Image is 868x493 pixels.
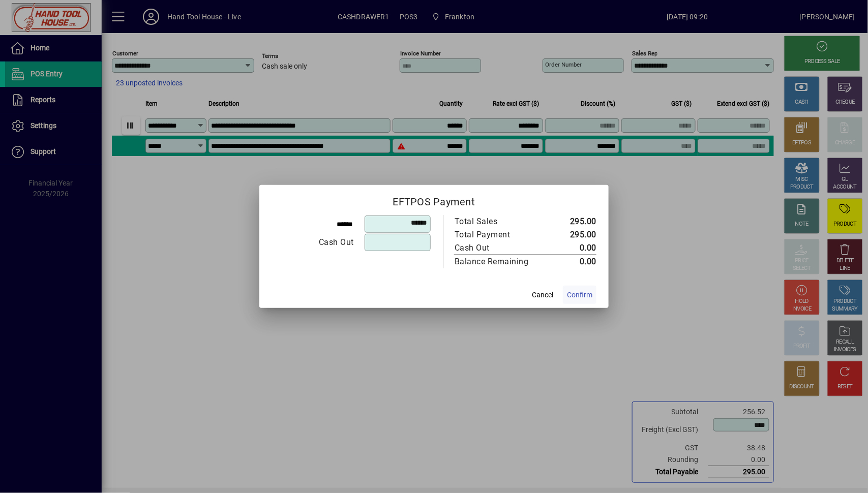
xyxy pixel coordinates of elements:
div: Balance Remaining [455,256,540,268]
span: Confirm [567,290,592,300]
td: 0.00 [550,241,596,255]
td: 295.00 [550,228,596,241]
td: 0.00 [550,255,596,269]
div: Cash Out [272,236,354,249]
td: Total Sales [454,215,550,228]
td: Total Payment [454,228,550,241]
button: Cancel [526,286,559,304]
td: 295.00 [550,215,596,228]
button: Confirm [563,286,596,304]
span: Cancel [532,290,553,300]
h2: EFTPOS Payment [259,185,609,214]
div: Cash Out [455,242,540,254]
